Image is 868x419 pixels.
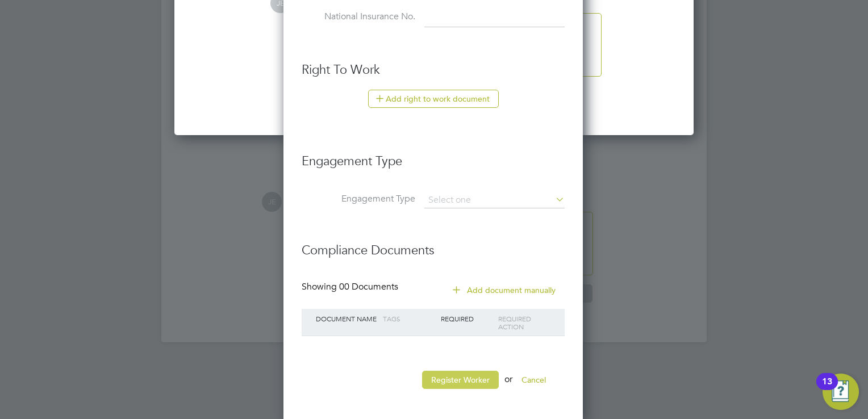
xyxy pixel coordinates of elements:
h3: Right To Work [302,62,565,78]
h3: Engagement Type [302,142,565,170]
div: Tags [380,309,438,328]
label: National Insurance No. [302,11,415,23]
input: Select one [424,192,565,208]
h3: Compliance Documents [302,231,565,259]
button: Register Worker [422,371,499,389]
button: Cancel [512,371,555,389]
div: Showing [302,281,400,293]
span: 00 Documents [339,281,398,292]
button: Add document manually [445,281,565,299]
div: 13 [822,382,832,396]
label: Engagement Type [302,193,415,205]
li: or [302,371,565,400]
div: Required [438,309,496,328]
div: Required Action [495,309,553,336]
button: Add right to work document [368,90,499,108]
button: Open Resource Center, 13 new notifications [823,374,859,410]
div: Document Name [313,309,380,328]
